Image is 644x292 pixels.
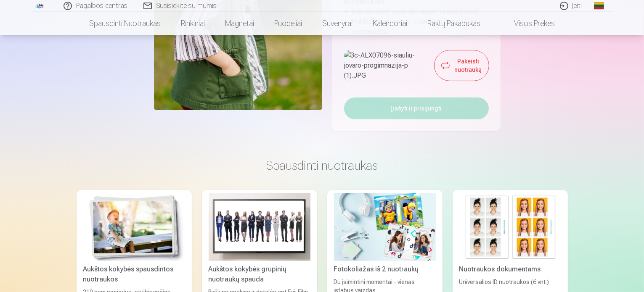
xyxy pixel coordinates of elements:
a: Spausdinti nuotraukas [79,12,171,35]
img: Aukštos kokybės spausdintos nuotraukos [83,193,185,261]
a: Rinkiniai [171,12,215,35]
a: Puodeliai [264,12,312,35]
img: Aukštos kokybės grupinių nuotraukų spauda [209,193,310,261]
img: 3c-ALX07096-siauliu-jovaro-progimnazija-p (1).JPG [344,50,421,81]
a: Visos prekės [490,12,565,35]
img: /fa2 [35,3,45,8]
div: Nuotraukos dokumentams [456,264,564,274]
div: Fotokoliažas iš 2 nuotraukų [331,264,439,274]
h3: Spausdinti nuotraukas [83,158,561,173]
img: Nuotraukos dokumentams [459,193,561,261]
button: Įrašyti ir prisijungti [344,97,489,119]
div: Aukštos kokybės spausdintos nuotraukos [80,264,188,284]
a: Raktų pakabukas [417,12,490,35]
a: Suvenyrai [312,12,363,35]
img: Fotokoliažas iš 2 nuotraukų [334,193,436,261]
div: Aukštos kokybės grupinių nuotraukų spauda [205,264,314,284]
a: Magnetai [215,12,264,35]
button: Pakeisti nuotrauką [435,50,489,81]
a: Kalendoriai [363,12,417,35]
